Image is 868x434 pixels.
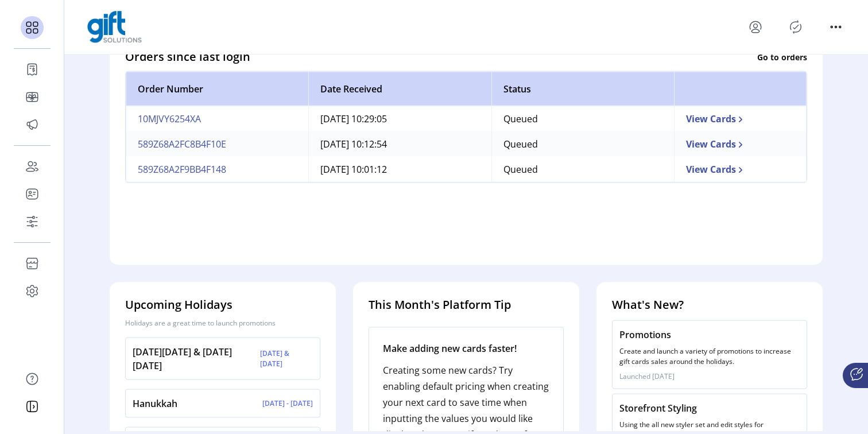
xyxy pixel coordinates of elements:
h4: Orders since last login [125,48,250,65]
td: 589Z68A2F9BB4F148 [126,157,308,182]
p: [DATE] & [DATE] [260,348,313,369]
td: Queued [491,106,674,131]
td: View Cards [674,106,807,131]
p: Make adding new cards faster! [383,342,549,355]
p: Storefront Styling [619,401,800,415]
img: logo [87,11,142,43]
p: Promotions [619,328,800,342]
th: Date Received [308,72,491,106]
th: Order Number [126,72,308,106]
td: [DATE] 10:12:54 [308,131,491,157]
td: View Cards [674,157,807,182]
td: [DATE] 10:01:12 [308,157,491,182]
h4: What's New? [612,296,807,313]
td: View Cards [674,131,807,157]
p: Hanukkah [133,397,177,410]
th: Status [491,72,674,106]
button: menu [746,18,765,36]
td: [DATE] 10:29:05 [308,106,491,131]
h4: Upcoming Holidays [125,296,320,313]
button: Publisher Panel [786,18,805,36]
p: Launched [DATE] [619,371,800,382]
td: 589Z68A2FC8B4F10E [126,131,308,157]
button: menu [827,18,845,36]
p: Create and launch a variety of promotions to increase gift cards sales around the holidays. [619,346,800,367]
h4: This Month's Platform Tip [369,296,564,313]
p: [DATE][DATE] & [DATE][DATE] [133,345,260,373]
td: 10MJVY6254XA [126,106,308,131]
p: Holidays are a great time to launch promotions [125,318,320,328]
td: Queued [491,157,674,182]
p: Go to orders [757,51,807,63]
td: Queued [491,131,674,157]
p: [DATE] - [DATE] [262,398,313,409]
